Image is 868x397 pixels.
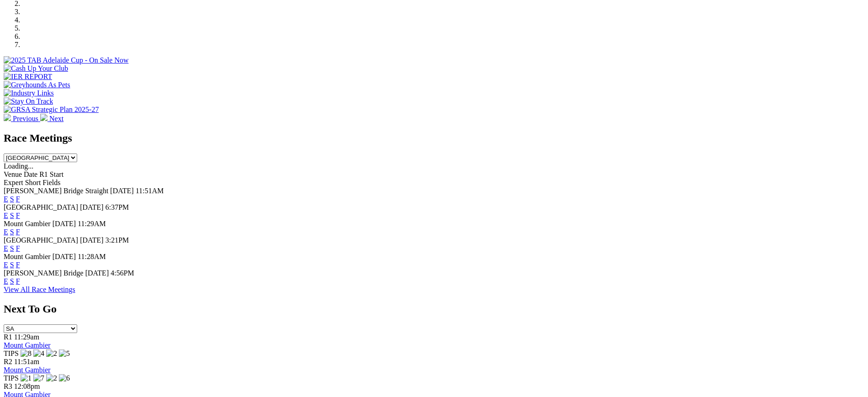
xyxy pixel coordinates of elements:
span: Venue [4,170,22,178]
span: 4:56PM [110,269,134,277]
span: Mount Gambier [4,220,51,228]
span: Mount Gambier [4,253,51,260]
img: chevron-left-pager-white.svg [4,114,11,121]
a: View All Race Meetings [4,286,75,293]
img: chevron-right-pager-white.svg [40,114,47,121]
span: [DATE] [80,236,104,244]
img: 5 [59,349,70,358]
span: Loading... [4,162,33,170]
span: TIPS [4,374,19,382]
img: 7 [33,374,44,382]
span: [DATE] [85,269,109,277]
span: R3 [4,382,12,390]
span: [DATE] [110,187,134,195]
img: 4 [33,349,44,358]
img: 2025 TAB Adelaide Cup - On Sale Now [4,56,129,64]
a: S [10,277,14,285]
span: R2 [4,358,12,365]
a: Previous [4,115,40,122]
span: TIPS [4,349,19,357]
span: Previous [13,115,38,122]
img: Cash Up Your Club [4,64,68,73]
a: F [16,244,20,252]
a: S [10,261,14,269]
h2: Next To Go [4,303,864,315]
span: [GEOGRAPHIC_DATA] [4,236,78,244]
img: 1 [21,374,32,382]
span: 11:51am [14,358,39,365]
a: F [16,277,20,285]
span: [DATE] [53,253,76,260]
span: [DATE] [53,220,76,228]
a: F [16,228,20,236]
a: E [4,212,8,219]
a: Mount Gambier [4,366,51,374]
img: Industry Links [4,89,54,97]
span: R1 Start [39,170,63,178]
span: Fields [42,179,60,186]
a: S [10,212,14,219]
img: Greyhounds As Pets [4,81,70,89]
span: 11:28AM [78,253,106,260]
a: E [4,195,8,203]
span: 12:08pm [14,382,40,390]
img: IER REPORT [4,73,52,81]
a: S [10,195,14,203]
h2: Race Meetings [4,132,864,144]
span: R1 [4,333,12,341]
span: 3:21PM [105,236,129,244]
img: 2 [46,349,57,358]
span: Next [49,115,63,122]
a: S [10,244,14,252]
a: F [16,195,20,203]
span: [GEOGRAPHIC_DATA] [4,203,78,211]
span: 11:29am [14,333,39,341]
span: [PERSON_NAME] Bridge [4,269,84,277]
span: 11:51AM [136,187,164,195]
img: 2 [46,374,57,382]
a: Next [40,115,63,122]
a: E [4,277,8,285]
span: [PERSON_NAME] Bridge Straight [4,187,108,195]
img: 6 [59,374,70,382]
span: 6:37PM [105,203,129,211]
img: GRSA Strategic Plan 2025-27 [4,106,99,114]
a: F [16,212,20,219]
span: 11:29AM [78,220,106,228]
span: Short [25,179,41,186]
a: E [4,244,8,252]
a: S [10,228,14,236]
a: Mount Gambier [4,341,51,349]
a: F [16,261,20,269]
span: Date [24,170,37,178]
span: [DATE] [80,203,104,211]
span: Expert [4,179,23,186]
a: E [4,261,8,269]
img: Stay On Track [4,97,53,106]
img: 8 [21,349,32,358]
a: E [4,228,8,236]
